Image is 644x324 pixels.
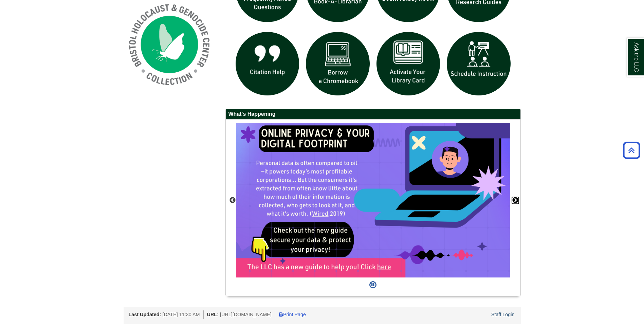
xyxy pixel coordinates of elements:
span: Last Updated: [129,312,161,317]
h2: What's Happening [226,109,520,120]
button: Previous [229,197,236,204]
i: Print Page [279,312,283,317]
span: [DATE] 11:30 AM [162,312,200,317]
img: Borrow a chromebook icon links to the borrow a chromebook web page [302,29,373,99]
button: Next [512,197,519,204]
a: Print Page [279,312,306,317]
img: activate Library Card icon links to form to activate student ID into library card [373,29,444,99]
span: [URL][DOMAIN_NAME] [220,312,272,317]
img: For faculty. Schedule Library Instruction icon links to form. [443,29,514,99]
img: citation help icon links to citation help guide page [232,29,303,99]
button: Pause [367,277,379,292]
span: URL: [207,312,219,317]
div: This box contains rotating images [236,123,510,277]
a: Staff Login [491,312,515,317]
a: Back to Top [621,146,642,155]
